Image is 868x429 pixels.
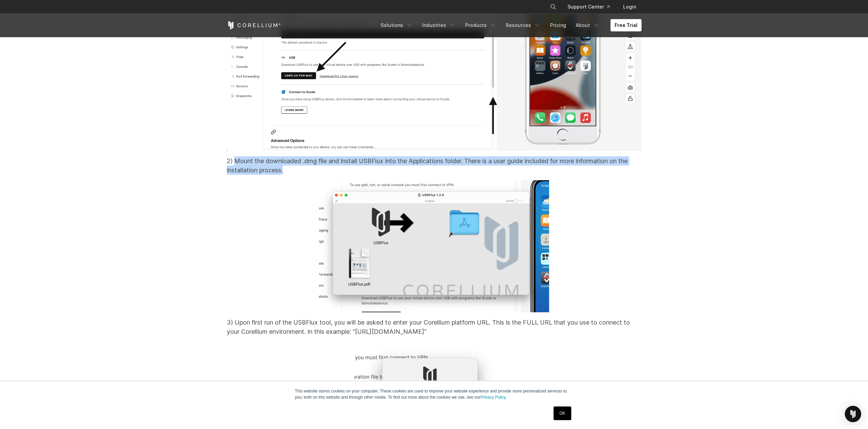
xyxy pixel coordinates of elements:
div: Navigation Menu [377,19,642,31]
a: Support Center [562,1,615,13]
div: Navigation Menu [542,1,642,13]
p: 3) Upon first run of the USBFlux tool, you will be asked to enter your Corellium platform URL. Th... [227,318,642,336]
a: About [572,19,604,31]
a: Resources [502,19,545,31]
button: Search [547,1,559,13]
p: This website stores cookies on your computer. These cookies are used to improve your website expe... [295,388,573,400]
a: Industries [418,19,460,31]
p: 2) Mount the downloaded .dmg file and install USBFlux into the Applications folder. There is a us... [227,156,642,175]
a: Products [461,19,500,31]
a: Corellium Home [227,21,281,29]
a: Free Trial [610,19,642,31]
a: Privacy Policy. [481,395,507,400]
a: Pricing [546,19,570,31]
div: Open Intercom Messenger [845,406,861,422]
a: Solutions [377,19,417,31]
img: Screenshot%202023-07-07%20at%2013-06-52-png.png [319,180,549,312]
a: OK [554,406,571,420]
a: Login [618,1,642,13]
